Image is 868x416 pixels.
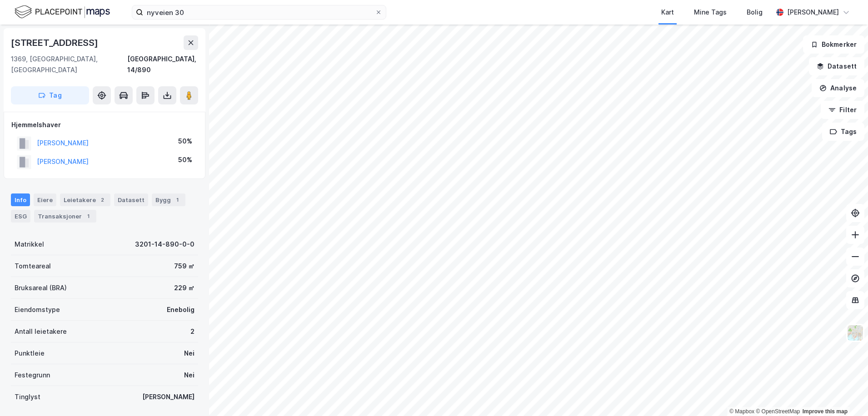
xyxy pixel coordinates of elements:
[803,35,864,54] button: Bokmerker
[11,119,198,130] div: Hjemmelshaver
[747,7,763,18] div: Bolig
[15,304,60,315] div: Eiendomstype
[15,239,44,250] div: Matrikkel
[174,282,195,293] div: 229 ㎡
[173,195,182,204] div: 1
[184,348,195,359] div: Nei
[822,123,864,141] button: Tags
[11,193,30,206] div: Info
[34,193,56,206] div: Eiere
[178,154,192,165] div: 50%
[11,35,100,50] div: [STREET_ADDRESS]
[142,391,195,402] div: [PERSON_NAME]
[84,212,93,221] div: 1
[661,7,674,18] div: Kart
[15,326,67,337] div: Antall leietakere
[11,86,89,104] button: Tag
[15,348,45,359] div: Punktleie
[694,7,727,18] div: Mine Tags
[847,324,864,342] img: Z
[15,4,110,20] img: logo.f888ab2527a4732fd821a326f86c7f29.svg
[787,7,839,18] div: [PERSON_NAME]
[98,195,107,204] div: 2
[809,57,864,75] button: Datasett
[803,408,848,415] a: Improve this map
[135,239,195,250] div: 3201-14-890-0-0
[15,282,67,293] div: Bruksareal (BRA)
[812,79,864,97] button: Analyse
[15,261,51,272] div: Tomteareal
[143,5,375,19] input: Søk på adresse, matrikkel, gårdeiere, leietakere eller personer
[756,408,800,415] a: OpenStreetMap
[178,136,192,147] div: 50%
[167,304,195,315] div: Enebolig
[114,193,148,206] div: Datasett
[152,193,185,206] div: Bygg
[15,370,50,381] div: Festegrunn
[821,101,864,119] button: Filter
[60,193,110,206] div: Leietakere
[190,326,195,337] div: 2
[11,54,127,75] div: 1369, [GEOGRAPHIC_DATA], [GEOGRAPHIC_DATA]
[823,372,868,416] iframe: Chat Widget
[184,370,195,381] div: Nei
[174,261,195,272] div: 759 ㎡
[15,391,40,402] div: Tinglyst
[34,210,96,223] div: Transaksjoner
[11,210,30,223] div: ESG
[729,408,754,415] a: Mapbox
[127,54,198,75] div: [GEOGRAPHIC_DATA], 14/890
